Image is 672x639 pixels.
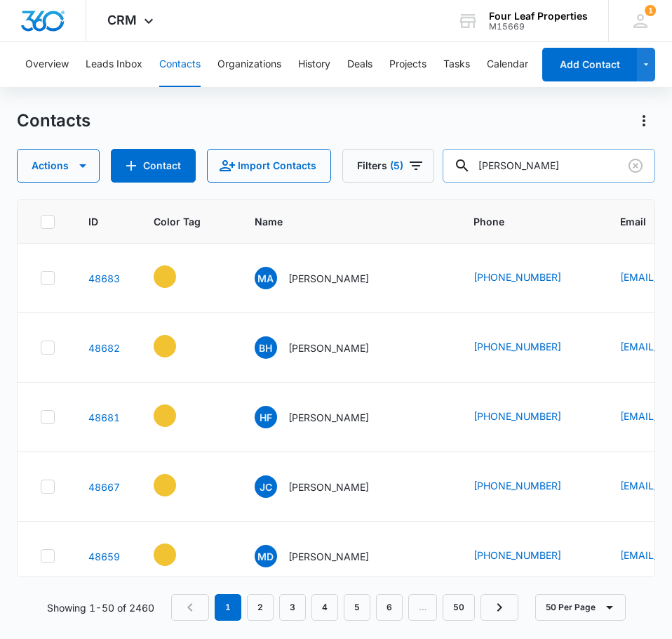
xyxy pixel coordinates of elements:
div: Name - Breniya Harkless - Select to Edit Field [255,336,394,359]
a: [PHONE_NUMBER] [473,478,561,493]
div: Name - Machila Dews - Select to Edit Field [255,545,394,567]
button: Add Contact [111,149,196,183]
a: Page 5 [344,594,370,621]
div: - - Select to Edit Field [154,474,201,496]
div: Name - Haleigh Furrh - Select to Edit Field [255,406,394,428]
a: Next Page [481,594,518,621]
a: [PHONE_NUMBER] [473,270,561,284]
span: JC [255,475,277,498]
nav: Pagination [171,594,518,621]
em: 1 [215,594,241,621]
div: Phone - (318) 953-4988 - Select to Edit Field [473,270,586,286]
button: Add Contact [542,48,637,81]
a: Navigate to contact details page for Marlee Armstrong [88,272,120,284]
button: Actions [633,110,655,132]
button: Overview [25,42,69,87]
a: [PHONE_NUMBER] [473,409,561,423]
div: Phone - (903) 812-6098 - Select to Edit Field [473,478,586,495]
a: [PHONE_NUMBER] [473,339,561,354]
a: Navigate to contact details page for Breniya Harkless [88,342,120,354]
div: Phone - (903) 362-5557 - Select to Edit Field [473,548,586,565]
button: Calendar [487,42,528,87]
button: 50 Per Page [535,594,626,621]
a: Page 6 [376,594,403,621]
div: Name - Marlee Armstrong - Select to Edit Field [255,267,394,289]
span: BH [255,336,277,359]
a: Navigate to contact details page for Haleigh Furrh [88,411,120,423]
div: account id [489,22,588,32]
button: Leads Inbox [86,42,142,87]
button: History [298,42,330,87]
h1: Contacts [17,110,90,131]
p: [PERSON_NAME] [288,410,369,425]
span: 1 [645,5,656,16]
button: Projects [389,42,426,87]
div: - - Select to Edit Field [154,404,201,427]
span: Name [255,214,419,229]
a: Navigate to contact details page for Machila Dews [88,551,120,562]
span: CRM [107,13,137,27]
button: Deals [347,42,372,87]
div: - - Select to Edit Field [154,265,201,288]
button: Organizations [217,42,281,87]
span: MA [255,267,277,289]
div: - - Select to Edit Field [154,544,201,566]
p: Showing 1-50 of 2460 [47,600,154,615]
span: Phone [473,214,566,229]
a: [PHONE_NUMBER] [473,548,561,562]
span: Color Tag [154,214,201,229]
a: Page 3 [279,594,306,621]
div: - - Select to Edit Field [154,335,201,357]
button: Filters [342,149,434,183]
span: HF [255,406,277,428]
button: Import Contacts [207,149,331,183]
span: MD [255,545,277,567]
p: [PERSON_NAME] [288,341,369,355]
div: account name [489,11,588,22]
button: Actions [17,149,100,183]
p: [PERSON_NAME] [288,271,369,286]
button: Clear [624,154,647,177]
p: [PERSON_NAME] [288,549,369,564]
div: notifications count [645,5,656,16]
a: Page 2 [247,594,274,621]
button: Tasks [443,42,470,87]
input: Search Contacts [443,149,655,183]
button: Contacts [159,42,201,87]
a: Navigate to contact details page for Jerad Craine [88,481,120,493]
div: Name - Jerad Craine - Select to Edit Field [255,475,394,498]
span: (5) [390,161,402,171]
div: Phone - (903) 330-3432 - Select to Edit Field [473,409,586,426]
span: ID [88,214,100,229]
div: Phone - (903) 658-1406 - Select to Edit Field [473,339,586,356]
a: Page 4 [311,594,338,621]
p: [PERSON_NAME] [288,480,369,494]
a: Page 50 [443,594,475,621]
